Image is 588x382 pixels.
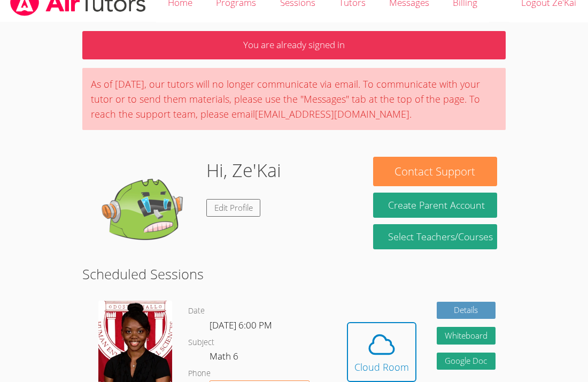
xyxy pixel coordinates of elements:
h1: Hi, Ze'Kai [206,157,281,184]
h2: Scheduled Sessions [82,264,506,284]
a: Select Teachers/Courses [373,224,497,249]
div: As of [DATE], our tutors will no longer communicate via email. To communicate with your tutor or ... [82,68,506,130]
dt: Subject [188,336,214,349]
button: Cloud Room [347,322,416,382]
a: Google Doc [437,353,496,370]
button: Create Parent Account [373,193,497,218]
p: You are already signed in [82,31,506,59]
a: Details [437,302,496,319]
div: Cloud Room [354,360,409,375]
dt: Date [188,304,205,318]
button: Contact Support [373,157,497,186]
img: default.png [91,157,198,264]
button: Whiteboard [437,327,496,345]
dt: Phone [188,367,211,380]
a: Edit Profile [206,199,261,217]
dd: Math 6 [210,349,241,367]
span: [DATE] 6:00 PM [210,319,272,331]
